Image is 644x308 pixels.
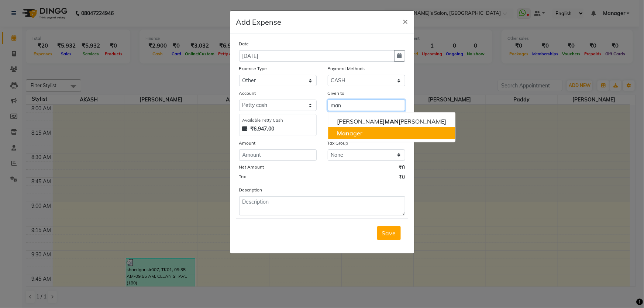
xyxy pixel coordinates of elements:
label: Date [239,41,249,47]
ngb-highlight: ager [337,129,362,137]
input: Amount [239,149,317,161]
span: × [403,15,408,27]
ngb-highlight: [PERSON_NAME] [PERSON_NAME] [337,118,446,125]
label: Payment Methods [328,65,365,72]
label: Expense Type [239,65,267,72]
div: Available Petty Cash [242,117,313,124]
span: ₹0 [399,164,405,173]
label: Net Amount [239,164,264,170]
input: Given to [328,100,405,111]
label: Given to [328,90,345,97]
label: Description [239,187,262,193]
strong: ₹6,947.00 [251,125,275,133]
label: Tax Group [328,140,348,146]
label: Tax [239,173,246,180]
span: Man [337,129,349,137]
label: Amount [239,140,256,146]
button: Save [377,226,401,240]
span: ₹0 [399,173,405,183]
h5: Add Expense [236,17,282,28]
label: Account [239,90,256,97]
span: Save [382,229,396,237]
button: Close [397,11,414,31]
span: MAN [385,118,399,125]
